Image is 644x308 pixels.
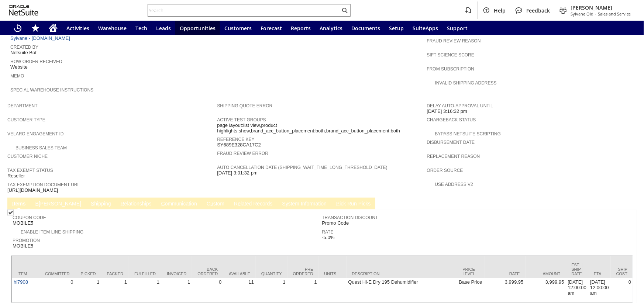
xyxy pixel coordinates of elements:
[10,64,28,70] span: Website
[13,215,46,220] a: Coupon Code
[427,108,468,114] span: [DATE] 3:16:32 pm
[223,278,256,302] td: 11
[334,201,372,208] a: Pick Run Picks
[427,154,480,159] a: Replacement reason
[210,201,213,207] span: u
[10,201,28,208] a: Items
[135,25,147,32] span: Tech
[7,173,25,179] span: Reseller
[49,24,58,32] svg: Home
[347,278,457,302] td: Quest Hi-E Dry 195 Dehumidifier
[340,6,349,15] svg: Search
[161,201,165,207] span: C
[217,170,258,176] span: [DATE] 3:01:32 pm
[256,278,287,302] td: 1
[217,165,387,170] a: Auto Cancellation Date (shipping_wait_time_long_threshold_date)
[531,271,561,276] div: Amount
[75,278,101,302] td: 1
[457,278,485,302] td: Base Price
[408,21,442,35] a: SuiteApps
[217,122,423,134] span: page layout:list view,product highlights:show,brand_acc_button_placement:both,brand_acc_button_pl...
[217,117,266,122] a: Active Test Groups
[34,201,83,208] a: B[PERSON_NAME]
[35,201,39,207] span: B
[261,25,282,32] span: Forecast
[322,235,335,240] span: -5.0%
[16,145,67,150] a: Business Sales Team
[10,59,62,64] a: How Order Received
[427,66,475,72] a: From Subscription
[197,267,218,276] div: Back Ordered
[324,271,341,276] div: Units
[159,201,199,208] a: Communication
[89,201,113,208] a: Shipping
[7,187,58,193] span: [URL][DOMAIN_NAME]
[287,278,319,302] td: 1
[286,201,288,207] span: y
[9,5,38,15] svg: logo
[14,279,28,285] a: hi7908
[167,271,186,276] div: Invoiced
[39,278,75,302] td: 0
[10,35,72,41] a: Sylvane - [DOMAIN_NAME]
[107,271,123,276] div: Packed
[101,278,129,302] td: 1
[526,278,566,302] td: 3,999.95
[62,21,94,35] a: Activities
[148,6,340,15] input: Search
[463,267,479,276] div: Price Level
[10,45,38,50] a: Created By
[229,271,250,276] div: Available
[192,278,223,302] td: 0
[336,201,340,207] span: P
[611,278,633,302] td: 0
[217,103,272,108] a: Shipping Quote Error
[291,25,311,32] span: Reports
[9,21,27,35] a: Recent Records
[447,25,468,32] span: Support
[7,168,53,173] a: Tax Exempt Status
[10,87,93,93] a: Special Warehouse Instructions
[571,11,593,17] span: Sylvane Old
[7,117,45,122] a: Customer Type
[385,21,408,35] a: Setup
[66,25,89,32] span: Activities
[232,201,274,208] a: Related Records
[352,271,452,276] div: Description
[121,201,124,207] span: R
[156,25,171,32] span: Leads
[217,151,268,156] a: Fraud Review Error
[261,271,282,276] div: Quantity
[494,7,506,14] span: Help
[427,168,463,173] a: Order Source
[13,243,33,249] span: MOBILE5
[91,201,94,207] span: S
[347,21,385,35] a: Documents
[10,50,37,56] span: Netsuite Bot
[13,238,40,243] a: Promotion
[571,4,631,11] span: [PERSON_NAME]
[595,11,596,17] span: -
[134,271,156,276] div: Fulfilled
[435,80,497,86] a: Invalid Shipping Address
[131,21,152,35] a: Tech
[217,142,261,148] span: SY689E328CA17C2
[13,24,22,32] svg: Recent Records
[81,271,96,276] div: Picked
[427,103,493,108] a: Delay Auto-Approval Until
[21,229,83,235] a: Enable Item Line Shipping
[322,229,334,235] a: Rate
[98,25,127,32] span: Warehouse
[129,278,161,302] td: 1
[280,201,328,208] a: System Information
[351,25,380,32] span: Documents
[17,271,34,276] div: Item
[566,278,589,302] td: [DATE] 12:00:00 am
[427,52,474,58] a: Sift Science Score
[119,201,154,208] a: Relationships
[224,25,252,32] span: Customers
[427,38,481,44] a: Fraud Review Reason
[7,131,63,136] a: Velaro Engagement ID
[12,201,14,207] span: I
[7,154,48,159] a: Customer Niche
